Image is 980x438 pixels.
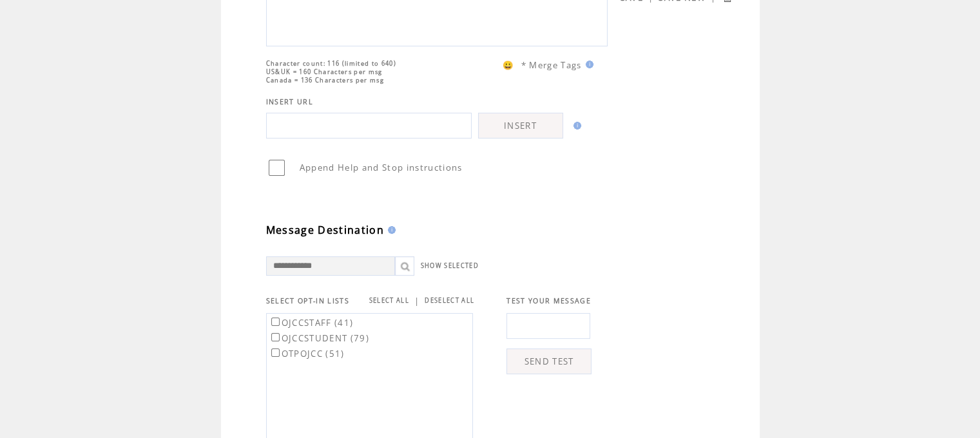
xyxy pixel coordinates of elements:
[266,97,313,106] span: INSERT URL
[384,226,396,234] img: help.gif
[582,61,593,68] img: help.gif
[266,59,396,68] span: Character count: 116 (limited to 640)
[425,296,474,305] a: DESELECT ALL
[506,348,591,374] a: SEND TEST
[266,68,383,76] span: US&UK = 160 Characters per msg
[266,296,349,305] span: SELECT OPT-IN LISTS
[503,59,514,71] span: 😀
[369,296,409,305] a: SELECT ALL
[271,333,280,341] input: OJCCSTUDENT (79)
[266,223,384,237] span: Message Destination
[269,348,345,359] label: OTPOJCC (51)
[421,262,479,270] a: SHOW SELECTED
[266,76,384,84] span: Canada = 136 Characters per msg
[269,317,354,328] label: OJCCSTAFF (41)
[521,59,582,71] span: * Merge Tags
[478,113,563,138] a: INSERT
[269,332,369,344] label: OJCCSTUDENT (79)
[271,318,280,326] input: OJCCSTAFF (41)
[300,162,463,173] span: Append Help and Stop instructions
[414,295,419,307] span: |
[570,122,581,129] img: help.gif
[271,348,280,357] input: OTPOJCC (51)
[506,296,591,305] span: TEST YOUR MESSAGE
